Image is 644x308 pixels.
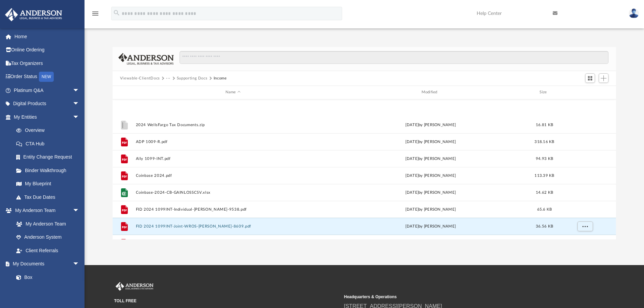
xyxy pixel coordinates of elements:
[113,99,616,239] div: grid
[344,294,569,300] small: Headquarters & Operations
[5,97,90,111] a: Digital Productsarrow_drop_down
[9,284,86,298] a: Meeting Minutes
[73,97,86,111] span: arrow_drop_down
[9,270,83,284] a: Box
[333,89,528,95] div: Modified
[629,8,639,18] img: User Pic
[73,84,86,97] span: arrow_drop_down
[91,9,99,18] i: menu
[114,298,339,304] small: TOLL FREE
[9,244,86,257] a: Client Referrals
[5,204,86,217] a: My Anderson Teamarrow_drop_down
[180,51,609,64] input: Search files and folders
[73,110,86,124] span: arrow_drop_down
[9,150,90,164] a: Entity Change Request
[333,122,528,128] div: [DATE] by [PERSON_NAME]
[136,224,330,229] button: FID 2024 1099INT-Joint-WROS-[PERSON_NAME]-8609.pdf
[333,206,528,212] div: [DATE] by [PERSON_NAME]
[5,257,86,271] a: My Documentsarrow_drop_down
[5,70,90,84] a: Order StatusNEW
[114,282,155,291] img: Anderson Advisors Platinum Portal
[5,84,90,97] a: Platinum Q&Aarrow_drop_down
[136,190,330,195] button: Coinbase-2024-CB-GAINLOSSCSV.xlsx
[120,75,160,81] button: Viewable-ClientDocs
[136,157,330,161] button: Ally 1099-INT.pdf
[5,110,90,124] a: My Entitiesarrow_drop_down
[113,9,120,17] i: search
[333,189,528,195] div: [DATE] by [PERSON_NAME]
[9,231,86,244] a: Anderson System
[9,190,90,204] a: Tax Due Dates
[333,139,528,145] div: [DATE] by [PERSON_NAME]
[39,72,54,82] div: NEW
[561,89,608,95] div: id
[333,223,528,229] div: [DATE] by [PERSON_NAME]
[91,13,99,18] a: menu
[9,217,83,231] a: My Anderson Team
[136,207,330,212] button: FID 2024 1099INT-Individual-[PERSON_NAME]-9538.pdf
[136,173,330,178] button: Coinbase 2024.pdf
[333,172,528,179] div: [DATE] by [PERSON_NAME]
[577,221,593,231] button: More options
[5,56,90,70] a: Tax Organizers
[73,204,86,218] span: arrow_drop_down
[5,43,90,57] a: Online Ordering
[333,156,528,162] div: [DATE] by [PERSON_NAME]
[599,73,609,83] button: Add
[537,207,552,211] span: 65.6 KB
[135,89,330,95] div: Name
[9,137,90,150] a: CTA Hub
[534,173,554,177] span: 113.39 KB
[536,157,553,160] span: 94.93 KB
[585,73,595,83] button: Switch to Grid View
[9,177,86,191] a: My Blueprint
[136,140,330,144] button: ADP 1009-R.pdf
[9,124,90,137] a: Overview
[531,89,558,95] div: Size
[177,75,208,81] button: Supporting Docs
[136,123,330,127] button: 2024 WellsFargo Tax Documents.zip
[73,257,86,271] span: arrow_drop_down
[116,89,133,95] div: id
[166,75,170,81] button: ···
[536,224,553,228] span: 36.56 KB
[534,140,554,143] span: 318.16 KB
[536,190,553,194] span: 14.62 KB
[3,8,64,21] img: Anderson Advisors Platinum Portal
[214,75,227,81] button: Income
[9,164,90,177] a: Binder Walkthrough
[5,30,90,43] a: Home
[536,123,553,126] span: 16.81 KB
